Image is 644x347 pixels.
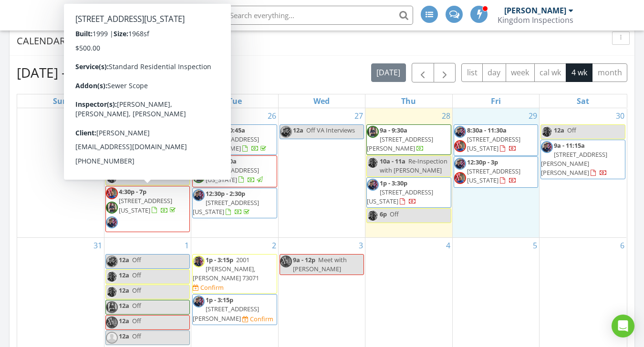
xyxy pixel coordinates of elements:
[367,157,379,169] img: image.jpg
[467,135,520,153] span: [STREET_ADDRESS][US_STATE]
[280,255,292,267] img: img_9251.jpg
[467,167,520,184] span: [STREET_ADDRESS][US_STATE]
[454,172,466,184] img: img_9251.jpg
[92,238,104,253] a: Go to August 31, 2025
[106,154,118,166] img: img_9251.jpg
[380,126,407,134] span: 9a - 9:30a
[567,126,576,134] span: Off
[293,255,315,264] span: 9a - 12p
[106,187,118,199] img: img_9251.jpg
[467,126,520,153] a: 8:30a - 11:30a [STREET_ADDRESS][US_STATE]
[119,126,172,162] a: 8:30a - 12p [STREET_ADDRESS][PERSON_NAME]
[540,108,626,237] td: Go to August 30, 2025
[193,171,205,183] img: img_6510.jpeg
[192,188,277,219] a: 12:30p - 2:30p [STREET_ADDRESS][US_STATE]
[452,108,539,237] td: Go to August 29, 2025
[193,157,205,169] img: img_9251.jpg
[444,238,452,253] a: Go to September 4, 2025
[119,196,172,214] span: [STREET_ADDRESS][US_STATE]
[366,124,451,155] a: 9a - 9:30a [STREET_ADDRESS][PERSON_NAME]
[206,157,237,165] span: 9a - 11:30a
[192,294,277,325] a: 1p - 3:15p [STREET_ADDRESS][PERSON_NAME] Confirm
[193,296,205,307] img: image.jpg
[206,166,259,184] span: [STREET_ADDRESS][US_STATE]
[306,126,355,134] span: Off VA Interviews
[434,63,456,82] button: Next
[104,108,191,237] td: Go to August 25, 2025
[467,126,507,134] span: 8:30a - 11:30a
[17,108,104,237] td: Go to August 24, 2025
[206,189,245,198] span: 12:30p - 2:30p
[119,126,150,134] span: 8:30a - 12p
[380,179,407,187] span: 1p - 3:30p
[357,238,365,253] a: Go to September 3, 2025
[119,271,129,279] span: 12a
[119,135,172,153] span: [STREET_ADDRESS][PERSON_NAME]
[132,286,141,295] span: Off
[454,124,538,156] a: 8:30a - 11:30a [STREET_ADDRESS][US_STATE]
[454,126,466,138] img: image.jpg
[367,188,433,205] span: [STREET_ADDRESS][US_STATE]
[566,63,592,82] button: 4 wk
[412,63,434,82] button: Previous
[64,5,85,26] img: The Best Home Inspection Software - Spectora
[193,126,205,138] img: image.jpg
[106,126,118,138] img: image.jpg
[592,63,627,82] button: month
[454,140,466,152] img: img_9251.jpg
[106,271,118,283] img: image.jpg
[541,141,553,153] img: image.jpg
[106,216,118,228] img: image.jpg
[222,6,413,25] input: Search everything...
[367,126,379,138] img: img_6510.jpeg
[554,126,564,134] span: 12a
[132,255,141,264] span: Off
[119,187,177,214] a: 4:30p - 7p [STREET_ADDRESS][US_STATE]
[367,210,379,222] img: image.jpg
[193,189,205,201] img: image.jpg
[192,155,277,187] a: 9a - 11:30a [STREET_ADDRESS][US_STATE]
[440,108,452,123] a: Go to August 28, 2025
[193,255,259,282] a: 1p - 3:15p 2001 [PERSON_NAME], [PERSON_NAME] 73071
[106,202,118,214] img: img_6510.jpeg
[17,63,113,82] h2: [DATE] – [DATE]
[226,94,244,108] a: Tuesday
[192,254,277,294] a: 1p - 3:15p 2001 [PERSON_NAME], [PERSON_NAME] 73071 Confirm
[541,150,607,177] span: [STREET_ADDRESS][PERSON_NAME][PERSON_NAME]
[132,316,141,325] span: Off
[64,13,170,33] a: SPECTORA
[482,63,506,82] button: day
[192,124,277,155] a: 8:30a - 10:45a [STREET_ADDRESS][PERSON_NAME]
[489,94,503,108] a: Friday
[193,283,224,292] a: Confirm
[541,126,553,138] img: image.jpg
[454,156,538,188] a: 12:30p - 3p [STREET_ADDRESS][US_STATE]
[534,63,567,82] button: cal wk
[206,296,233,304] span: 1p - 3:15p
[353,108,365,123] a: Go to August 27, 2025
[183,238,191,253] a: Go to September 1, 2025
[540,140,625,180] a: 9a - 11:15a [STREET_ADDRESS][PERSON_NAME][PERSON_NAME]
[266,108,278,123] a: Go to August 26, 2025
[193,198,259,216] span: [STREET_ADDRESS][US_STATE]
[132,332,141,340] span: Off
[119,286,129,295] span: 12a
[506,63,535,82] button: week
[365,108,452,237] td: Go to August 28, 2025
[106,286,118,298] img: image.jpg
[541,141,607,177] a: 9a - 11:15a [STREET_ADDRESS][PERSON_NAME][PERSON_NAME]
[467,158,520,184] a: 12:30p - 3p [STREET_ADDRESS][US_STATE]
[137,94,158,108] a: Monday
[612,315,634,337] div: Open Intercom Messenger
[119,332,129,340] span: 12a
[531,238,539,253] a: Go to September 5, 2025
[575,94,591,108] a: Saturday
[206,126,245,134] span: 8:30a - 10:45a
[193,255,205,267] img: image.jpg
[380,210,387,218] span: 6p
[504,6,566,15] div: [PERSON_NAME]
[193,189,259,216] a: 12:30p - 2:30p [STREET_ADDRESS][US_STATE]
[106,172,118,184] img: image.jpg
[367,179,379,191] img: image.jpg
[106,140,118,152] img: img_6510.jpeg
